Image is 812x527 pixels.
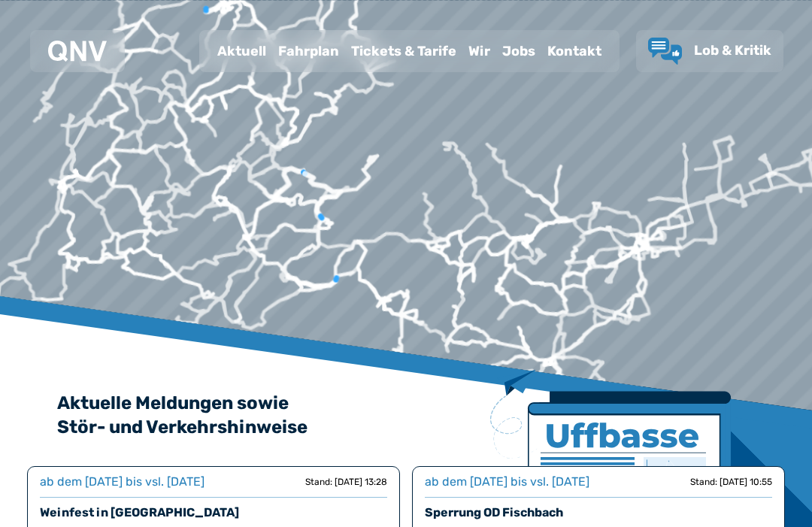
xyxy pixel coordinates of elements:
[425,473,589,491] div: ab dem [DATE] bis vsl. [DATE]
[57,391,755,439] h2: Aktuelle Meldungen sowie Stör- und Verkehrshinweise
[496,32,541,71] a: Jobs
[48,36,107,66] a: QNV Logo
[48,41,107,62] img: QNV Logo
[648,38,771,65] a: Lob & Kritik
[425,505,563,519] a: Sperrung OD Fischbach
[305,476,387,488] div: Stand: [DATE] 13:28
[272,32,345,71] a: Fahrplan
[462,32,496,71] a: Wir
[541,32,607,71] a: Kontakt
[345,32,462,71] a: Tickets & Tarife
[694,42,771,59] span: Lob & Kritik
[40,505,239,519] a: Weinfest in [GEOGRAPHIC_DATA]
[211,32,272,71] a: Aktuell
[690,476,772,488] div: Stand: [DATE] 10:55
[40,473,205,491] div: ab dem [DATE] bis vsl. [DATE]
